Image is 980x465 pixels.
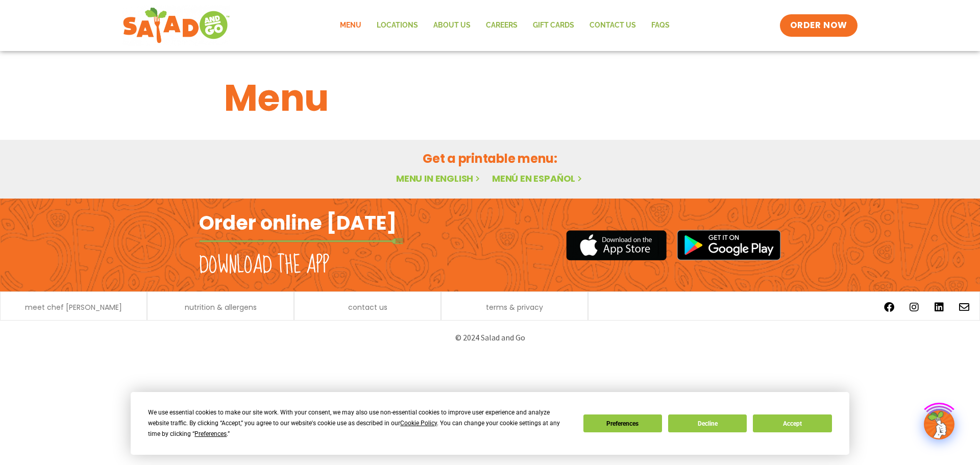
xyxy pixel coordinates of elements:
[644,14,677,37] a: FAQs
[790,19,847,32] span: ORDER NOW
[224,150,756,167] h2: Get a printable menu:
[478,14,525,37] a: Careers
[583,414,662,432] button: Preferences
[131,392,849,455] div: Cookie Consent Prompt
[122,5,230,46] img: new-SAG-logo-768×292
[400,420,437,427] span: Cookie Policy
[199,251,329,280] h2: Download the app
[185,304,257,311] a: nutrition & allergens
[204,331,776,345] p: © 2024 Salad and Go
[369,14,426,37] a: Locations
[199,210,397,235] h2: Order online [DATE]
[194,430,227,437] span: Preferences
[486,304,543,311] a: terms & privacy
[566,229,667,262] img: appstore
[668,414,747,432] button: Decline
[396,172,482,185] a: Menu in English
[677,230,781,260] img: google_play
[525,14,582,37] a: GIFT CARDS
[224,70,756,126] h1: Menu
[582,14,644,37] a: Contact Us
[199,238,403,244] img: fork
[492,172,584,185] a: Menú en español
[25,304,122,311] a: meet chef [PERSON_NAME]
[348,304,387,311] a: contact us
[780,14,857,37] a: ORDER NOW
[148,407,571,439] div: We use essential cookies to make our site work. With your consent, we may also use non-essential ...
[332,14,677,37] nav: Menu
[426,14,478,37] a: About Us
[753,414,831,432] button: Accept
[332,14,369,37] a: Menu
